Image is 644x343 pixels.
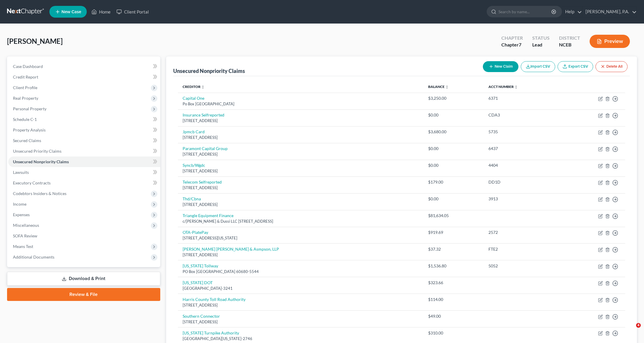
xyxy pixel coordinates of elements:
div: [STREET_ADDRESS] [183,118,419,124]
a: Syncb/Wgdc [183,163,205,168]
i: unfold_more [514,85,518,89]
div: $919.69 [428,229,479,235]
div: 6371 [488,95,557,101]
span: Miscellaneous [13,223,39,228]
div: [STREET_ADDRESS][US_STATE] [183,235,419,241]
div: 4404 [488,162,557,168]
span: Lawsuits [13,170,29,175]
span: 7 [519,42,521,47]
a: OTA-PlatePay [183,230,208,235]
a: SOFA Review [8,231,160,241]
span: Property Analysis [13,127,46,132]
a: Thd/Cbna [183,196,201,201]
div: Po Box [GEOGRAPHIC_DATA] [183,101,419,107]
span: Client Profile [13,85,37,90]
i: unfold_more [445,85,449,89]
div: [STREET_ADDRESS] [183,319,419,325]
span: Unsecured Nonpriority Claims [13,159,69,164]
div: FTE2 [488,246,557,252]
div: District [559,35,580,41]
div: [GEOGRAPHIC_DATA][US_STATE]-2746 [183,336,419,342]
div: $310.00 [428,330,479,336]
div: $179.00 [428,179,479,185]
div: Chapter [501,41,523,48]
a: Home [89,6,114,17]
span: Real Property [13,96,38,101]
a: Capital One [183,96,204,101]
a: Secured Claims [8,135,160,146]
div: [STREET_ADDRESS] [183,252,419,258]
a: Telecom Selfreported [183,179,222,184]
span: Schedule C-1 [13,117,37,122]
div: 2572 [488,229,557,235]
a: Client Portal [114,6,152,17]
a: Unsecured Nonpriority Claims [8,156,160,167]
button: New Claim [483,61,518,72]
a: Acct Number unfold_more [488,84,518,89]
a: [PERSON_NAME] [PERSON_NAME] & Asmpson, LLP [183,247,279,252]
a: Jpmcb Card [183,129,205,134]
a: Lawsuits [8,167,160,178]
span: Secured Claims [13,138,41,143]
span: Executory Contracts [13,180,51,185]
span: Income [13,202,26,207]
span: Unsecured Priority Claims [13,149,61,154]
div: $0.00 [428,162,479,168]
a: Insurance Selfreported [183,112,224,117]
iframe: Intercom live chat [624,323,638,337]
span: Personal Property [13,106,46,111]
a: Southern Connector [183,314,220,319]
div: Chapter [501,35,523,41]
div: 6437 [488,146,557,151]
div: [STREET_ADDRESS] [183,168,419,174]
a: Help [562,6,582,17]
a: Download & Print [7,272,160,286]
span: Credit Report [13,74,38,79]
div: $0.00 [428,146,479,151]
div: CDA3 [488,112,557,118]
div: DD1D [488,179,557,185]
span: New Case [61,10,81,14]
a: [PERSON_NAME], P.A. [583,6,637,17]
div: [STREET_ADDRESS] [183,151,419,157]
div: $49.00 [428,313,479,319]
span: [PERSON_NAME] [7,37,63,45]
a: Export CSV [558,61,593,72]
div: $37.32 [428,246,479,252]
span: Expenses [13,212,30,217]
a: Credit Report [8,72,160,82]
div: 3913 [488,196,557,202]
div: Lead [532,41,550,48]
span: Codebtors Insiders & Notices [13,191,66,196]
div: $3,250.00 [428,95,479,101]
div: 5735 [488,129,557,135]
div: $3,680.00 [428,129,479,135]
button: Import CSV [521,61,555,72]
span: Case Dashboard [13,64,43,69]
a: Review & File [7,288,160,301]
div: $323.66 [428,280,479,286]
a: Balance unfold_more [428,84,449,89]
div: 5052 [488,263,557,269]
button: Preview [590,35,630,48]
div: [STREET_ADDRESS] [183,302,419,308]
div: $81,634.05 [428,213,479,219]
a: Unsecured Priority Claims [8,146,160,156]
button: Delete All [595,61,628,72]
a: [US_STATE] DOT [183,280,213,285]
div: c/[PERSON_NAME] & Dussi LLC [STREET_ADDRESS] [183,219,419,224]
div: NCEB [559,41,580,48]
a: Harris County Toll Road Authority [183,297,246,302]
div: $0.00 [428,112,479,118]
a: Triangle Equipment Finance [183,213,233,218]
div: Status [532,35,550,41]
span: Additional Documents [13,254,54,259]
a: Creditor unfold_more [183,84,205,89]
span: SOFA Review [13,233,37,238]
div: [GEOGRAPHIC_DATA]-3241 [183,286,419,291]
input: Search by name... [498,6,552,17]
a: Executory Contracts [8,178,160,188]
div: Unsecured Nonpriority Claims [173,67,245,74]
div: [STREET_ADDRESS] [183,185,419,191]
span: Means Test [13,244,33,249]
